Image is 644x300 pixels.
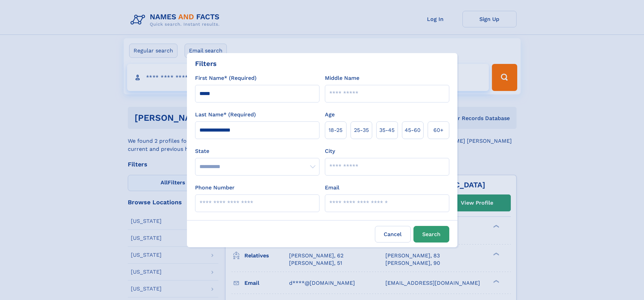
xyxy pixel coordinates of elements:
[325,184,339,192] label: Email
[195,111,256,119] label: Last Name* (Required)
[325,74,359,82] label: Middle Name
[433,126,444,134] span: 60+
[195,74,257,82] label: First Name* (Required)
[379,126,395,134] span: 35‑45
[375,226,411,243] label: Cancel
[325,111,335,119] label: Age
[325,147,335,155] label: City
[354,126,369,134] span: 25‑35
[405,126,421,134] span: 45‑60
[195,59,217,69] div: Filters
[195,147,319,155] label: State
[329,126,342,134] span: 18‑25
[413,226,449,243] button: Search
[195,184,235,192] label: Phone Number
